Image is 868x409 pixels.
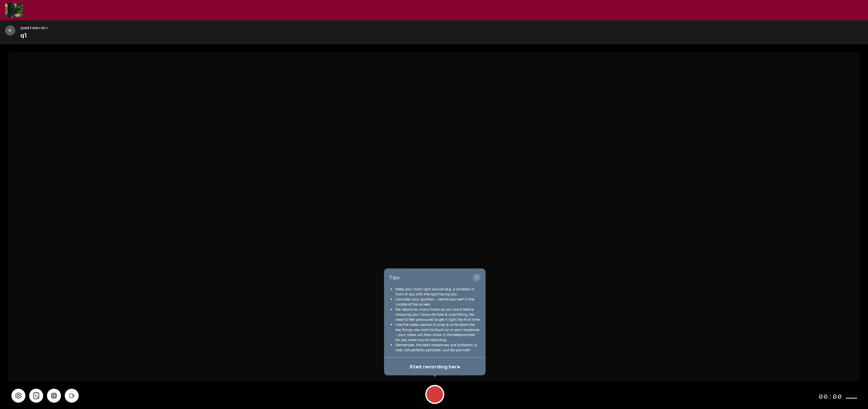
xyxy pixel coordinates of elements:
li: Re-record as many times as you want before choosing your favourite take & submitting. No need to ... [395,307,480,322]
button: All [5,25,15,36]
button: Record [427,386,443,403]
p: Question 1 of 1 [20,25,48,30]
button: All [29,389,43,403]
div: 00:00 [819,393,842,402]
button: Background blur [47,389,61,403]
li: Consider your position - centre yourself in the middle of the screen. [395,296,480,307]
li: Keep your main light source (e.g. a window) in front of you with the light facing you. [395,286,480,296]
div: q1 [20,30,48,39]
li: Use the notes section to prep & write down the key things you want to touch on in your response -... [395,322,480,342]
div: Start recording here [384,358,486,375]
div: Tips [389,274,480,281]
li: Remember, the best responses are authentic & real, not perfectly polished. Just be yourself! [395,342,480,352]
